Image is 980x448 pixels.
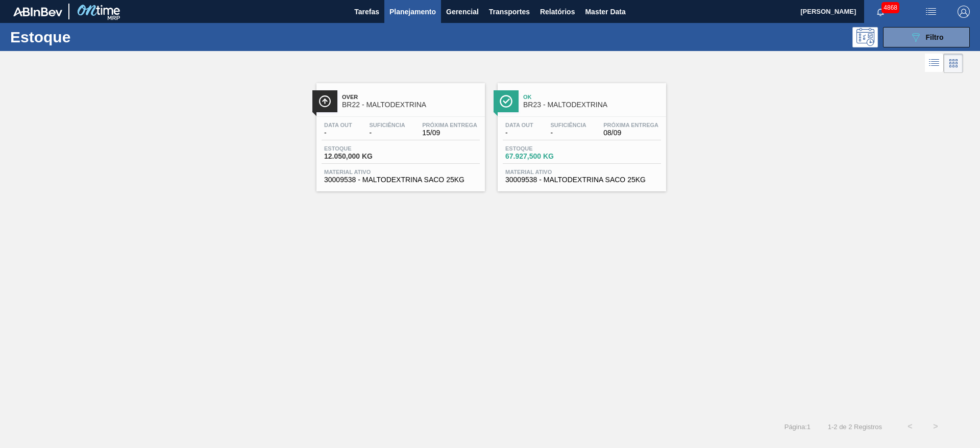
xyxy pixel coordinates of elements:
[540,6,575,18] span: Relatórios
[881,2,899,13] span: 4868
[324,176,477,184] span: 30009538 - MALTODEXTRINA SACO 25KG
[324,169,477,175] span: Material ativo
[354,6,379,18] span: Tarefas
[603,122,658,128] span: Próxima Entrega
[585,6,625,18] span: Master Data
[550,129,586,137] span: -
[523,94,661,100] span: Ok
[505,122,533,128] span: Data out
[925,6,937,18] img: userActions
[342,94,480,100] span: Over
[505,145,577,152] span: Estoque
[324,129,352,137] span: -
[422,122,477,128] span: Próxima Entrega
[603,129,658,137] span: 08/09
[826,423,882,431] span: 1 - 2 de 2 Registros
[550,122,586,128] span: Suficiência
[13,7,62,16] img: TNhmsLtSVTkK8tSr43FrP2fwEKptu5GPRR3wAAAABJRU5ErkJggg==
[342,101,480,109] span: BR22 - MALTODEXTRINA
[505,176,658,184] span: 30009538 - MALTODEXTRINA SACO 25KG
[309,76,490,191] a: ÍconeOverBR22 - MALTODEXTRINAData out-Suficiência-Próxima Entrega15/09Estoque12.050,000 KGMateria...
[318,95,331,108] img: Ícone
[958,6,970,18] img: Logout
[389,6,436,18] span: Planejamento
[369,129,405,137] span: -
[864,5,897,19] button: Notificações
[505,129,533,137] span: -
[10,31,163,43] h1: Estoque
[923,414,948,439] button: >
[926,33,944,41] span: Filtro
[446,6,479,18] span: Gerencial
[505,169,658,175] span: Material ativo
[324,145,396,152] span: Estoque
[925,54,944,73] div: Visão em Lista
[369,122,405,128] span: Suficiência
[324,153,396,160] span: 12.050,000 KG
[489,6,530,18] span: Transportes
[324,122,352,128] span: Data out
[883,27,970,47] button: Filtro
[897,414,923,439] button: <
[523,101,661,109] span: BR23 - MALTODEXTRINA
[422,129,477,137] span: 15/09
[944,54,963,73] div: Visão em Cards
[505,153,577,160] span: 67.927,500 KG
[785,423,811,431] span: Página : 1
[852,27,878,47] div: Pogramando: nenhum usuário selecionado
[490,76,671,191] a: ÍconeOkBR23 - MALTODEXTRINAData out-Suficiência-Próxima Entrega08/09Estoque67.927,500 KGMaterial ...
[500,95,512,108] img: Ícone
